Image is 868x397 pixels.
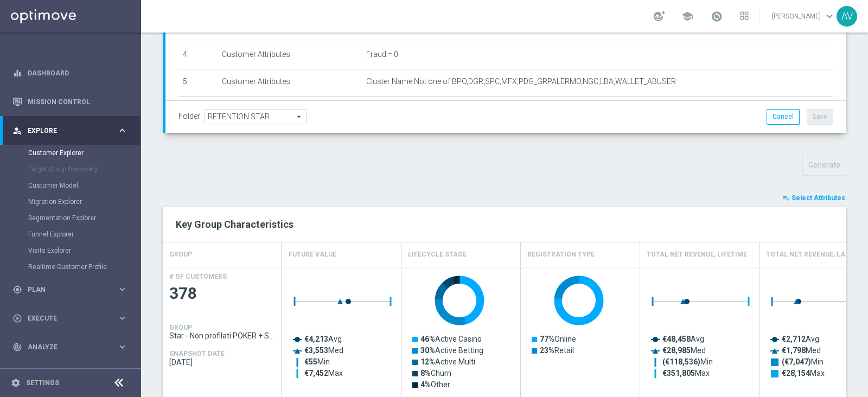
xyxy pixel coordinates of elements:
[12,313,117,323] div: Execute
[767,109,800,124] button: Cancel
[28,262,113,271] a: Realtime Customer Profile
[527,245,595,264] h4: Registration Type
[420,346,483,355] text: Active Betting
[420,335,435,343] tspan: 46%
[366,77,676,86] span: Cluster Name Not one of BPO,DGR,SPC,MFX,PDG_GRPALERMO,NGC,LBA,WALLET_ABUSER
[662,357,700,367] tspan: (€118,536)
[28,59,127,87] a: Dashboard
[169,324,192,331] h4: GROUP
[12,68,22,78] i: equalizer
[178,96,218,123] td: 6
[12,126,117,136] div: Explore
[12,69,128,78] button: equalizer Dashboard
[304,357,317,366] tspan: €55
[304,335,342,343] text: Avg
[28,315,117,322] span: Execute
[218,69,362,96] td: Customer Attributes
[28,286,117,293] span: Plan
[647,245,747,264] h4: Total Net Revenue, Lifetime
[420,357,475,366] text: Active Multi
[782,335,819,343] text: Avg
[782,194,790,202] i: playlist_add_check
[28,197,113,206] a: Migration Explorer
[28,145,140,161] div: Customer Explorer
[28,127,117,134] span: Explore
[169,245,192,264] h4: GROUP
[540,346,554,355] tspan: 23%
[176,218,833,231] h2: Key Group Characteristics
[420,380,450,389] text: Other
[169,283,276,304] span: 378
[28,344,117,350] span: Analyze
[782,346,821,355] text: Med
[178,42,218,69] td: 4
[169,331,276,340] span: Star - Non profilati POKER + SKILL PROMO MS1 1M (3m)
[807,109,833,124] button: Save
[420,335,482,343] text: Active Casino
[781,192,846,204] button: playlist_add_check Select Attributes
[169,273,227,280] h4: # OF CUSTOMERS
[540,346,574,355] text: Retail
[28,181,113,190] a: Customer Model
[28,214,113,222] a: Segmentation Explorer
[12,59,127,87] div: Dashboard
[11,378,21,388] i: settings
[420,380,431,389] tspan: 4%
[12,343,128,351] button: track_changes Analyze keyboard_arrow_right
[28,161,140,177] div: Target Group Discovery
[304,346,328,355] tspan: €3,553
[178,69,218,96] td: 5
[420,346,435,355] tspan: 30%
[117,284,127,294] i: keyboard_arrow_right
[117,125,127,136] i: keyboard_arrow_right
[117,313,127,323] i: keyboard_arrow_right
[408,245,467,264] h4: Lifecycle Stage
[420,369,451,377] text: Churn
[782,335,806,343] tspan: €2,712
[12,87,127,116] div: Mission Control
[662,369,695,377] tspan: €351,805
[28,259,140,275] div: Realtime Customer Profile
[792,194,845,202] span: Select Attributes
[28,149,113,157] a: Customer Explorer
[28,177,140,194] div: Customer Model
[218,96,362,123] td: Customer Attributes
[540,335,576,343] text: Online
[12,314,128,323] button: play_circle_outline Execute keyboard_arrow_right
[304,369,328,377] tspan: €7,452
[117,342,127,352] i: keyboard_arrow_right
[28,194,140,210] div: Migration Explorer
[540,335,554,343] tspan: 77%
[304,369,343,377] text: Max
[178,112,200,121] label: Folder
[662,335,691,343] tspan: €48,458
[782,346,806,355] tspan: €1,798
[289,245,336,264] h4: Future Value
[28,87,127,116] a: Mission Control
[12,126,128,135] button: person_search Explore keyboard_arrow_right
[681,10,693,22] span: school
[662,369,710,377] text: Max
[169,350,225,357] h4: SNAPSHOT DATE
[28,210,140,226] div: Segmentation Explorer
[12,342,22,352] i: track_changes
[782,357,824,367] text: Min
[12,126,22,136] i: person_search
[837,6,857,27] div: AV
[28,226,140,242] div: Funnel Explorer
[662,335,704,343] text: Avg
[28,230,113,239] a: Funnel Explorer
[218,42,362,69] td: Customer Attributes
[12,285,128,294] button: gps_fixed Plan keyboard_arrow_right
[26,380,59,386] a: Settings
[662,346,691,355] tspan: €28,985
[662,357,713,367] text: Min
[304,335,328,343] tspan: €4,213
[662,346,706,355] text: Med
[802,155,846,176] button: Generate
[420,357,435,366] tspan: 12%
[12,285,22,294] i: gps_fixed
